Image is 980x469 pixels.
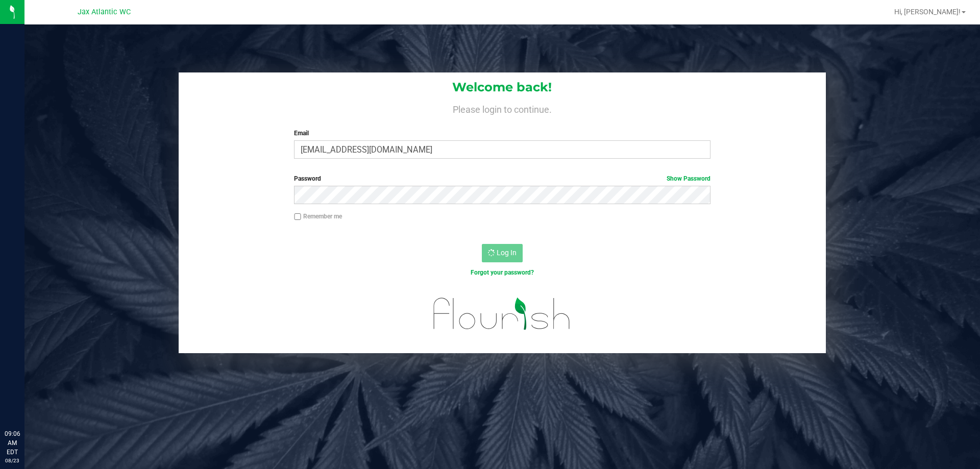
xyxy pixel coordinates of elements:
[667,175,710,182] a: Show Password
[482,244,523,262] button: Log In
[294,175,321,182] span: Password
[294,212,342,221] label: Remember me
[78,8,131,16] span: Jax Atlantic WC
[497,249,517,257] span: Log In
[294,129,710,138] label: Email
[179,102,826,114] h4: Please login to continue.
[179,81,826,94] h1: Welcome back!
[294,213,301,220] input: Remember me
[421,288,583,340] img: flourish_logo.svg
[894,8,961,16] span: Hi, [PERSON_NAME]!
[471,269,534,276] a: Forgot your password?
[5,457,20,464] p: 08/23
[5,429,20,457] p: 09:06 AM EDT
